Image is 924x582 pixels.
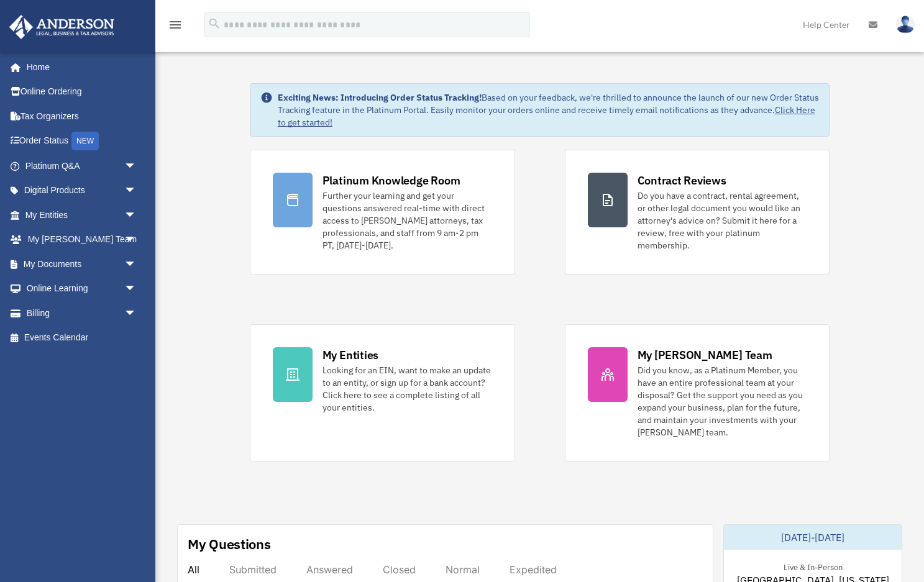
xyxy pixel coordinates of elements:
[208,17,221,30] i: search
[9,55,149,80] a: Home
[724,525,902,550] div: [DATE]-[DATE]
[565,324,830,462] a: My [PERSON_NAME] Team Did you know, as a Platinum Member, you have an entire professional team at...
[510,563,557,576] div: Expedited
[250,150,515,275] a: Platinum Knowledge Room Further your learning and get your questions answered real-time with dire...
[9,325,155,350] a: Events Calendar
[322,189,492,252] div: Further your learning and get your questions answered real-time with direct access to [PERSON_NAM...
[774,560,853,573] div: Live & In-Person
[278,104,815,128] a: Click Here to get started!
[383,563,416,576] div: Closed
[638,347,772,363] div: My [PERSON_NAME] Team
[9,129,155,154] a: Order StatusNEW
[124,276,149,302] span: arrow_drop_down
[638,189,807,252] div: Do you have a contract, rental agreement, or other legal document you would like an attorney's ad...
[322,364,492,414] div: Looking for an EIN, want to make an update to an entity, or sign up for a bank account? Click her...
[124,202,149,228] span: arrow_drop_down
[188,535,271,553] div: My Questions
[306,563,353,576] div: Answered
[278,91,820,129] div: Based on your feedback, we're thrilled to announce the launch of our new Order Status Tracking fe...
[250,324,515,462] a: My Entities Looking for an EIN, want to make an update to an entity, or sign up for a bank accoun...
[9,178,155,203] a: Digital Productsarrow_drop_down
[9,104,155,129] a: Tax Organizers
[9,80,155,104] a: Online Ordering
[124,301,149,326] span: arrow_drop_down
[446,563,480,576] div: Normal
[638,364,807,439] div: Did you know, as a Platinum Member, you have an entire professional team at your disposal? Get th...
[124,178,149,204] span: arrow_drop_down
[322,173,460,188] div: Platinum Knowledge Room
[124,227,149,253] span: arrow_drop_down
[168,17,183,32] i: menu
[9,276,155,301] a: Online Learningarrow_drop_down
[638,173,726,188] div: Contract Reviews
[168,22,183,32] a: menu
[188,563,199,576] div: All
[71,132,99,150] div: NEW
[229,563,277,576] div: Submitted
[6,15,118,39] img: Anderson Advisors Platinum Portal
[9,153,155,178] a: Platinum Q&Aarrow_drop_down
[896,16,915,34] img: User Pic
[9,202,155,227] a: My Entitiesarrow_drop_down
[565,150,830,275] a: Contract Reviews Do you have a contract, rental agreement, or other legal document you would like...
[9,301,155,325] a: Billingarrow_drop_down
[124,252,149,277] span: arrow_drop_down
[322,347,378,363] div: My Entities
[278,92,482,103] strong: Exciting News: Introducing Order Status Tracking!
[9,252,155,276] a: My Documentsarrow_drop_down
[9,227,155,252] a: My [PERSON_NAME] Teamarrow_drop_down
[124,153,149,179] span: arrow_drop_down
